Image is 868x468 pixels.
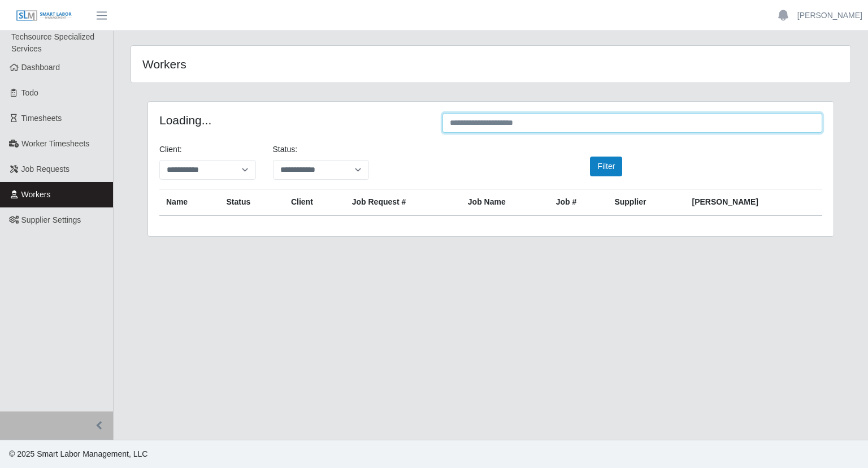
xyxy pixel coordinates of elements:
[284,189,345,216] th: Client
[21,88,38,97] span: Todo
[685,189,822,216] th: [PERSON_NAME]
[159,189,219,216] th: Name
[21,190,51,199] span: Workers
[549,189,608,216] th: Job #
[345,189,461,216] th: Job Request #
[21,114,62,123] span: Timesheets
[590,157,622,176] button: Filter
[9,449,147,458] span: © 2025 Smart Labor Management, LLC
[11,32,94,53] span: Techsource Specialized Services
[461,189,549,216] th: Job Name
[219,189,284,216] th: Status
[21,215,81,224] span: Supplier Settings
[21,139,89,148] span: Worker Timesheets
[273,144,298,155] label: Status:
[797,10,862,21] a: [PERSON_NAME]
[607,189,685,216] th: Supplier
[21,63,60,72] span: Dashboard
[16,10,72,22] img: SLM Logo
[159,144,182,155] label: Client:
[142,57,423,71] h4: Workers
[21,164,70,174] span: Job Requests
[159,113,426,127] h4: Loading...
